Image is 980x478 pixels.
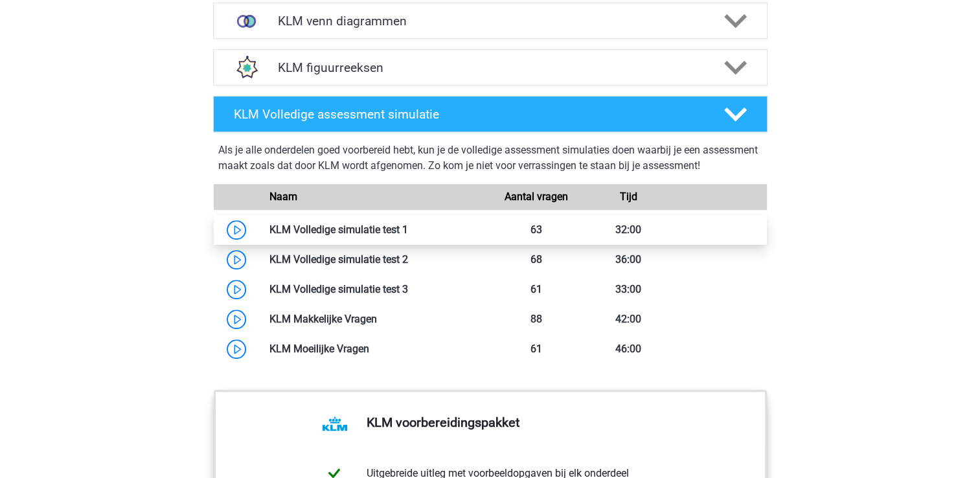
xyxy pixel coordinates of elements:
a: KLM Volledige assessment simulatie [208,96,773,132]
div: Als je alle onderdelen goed voorbereid hebt, kun je de volledige assessment simulaties doen waarb... [218,142,762,179]
h4: KLM Volledige assessment simulatie [234,107,703,122]
div: KLM Volledige simulatie test 1 [260,222,490,238]
div: Naam [260,189,490,205]
h4: KLM figuurreeksen [278,60,702,75]
div: KLM Moeilijke Vragen [260,341,490,357]
img: venn diagrammen [229,5,263,38]
div: KLM Makkelijke Vragen [260,312,490,327]
div: KLM Volledige simulatie test 2 [260,252,490,267]
h4: KLM venn diagrammen [278,14,702,28]
div: KLM Volledige simulatie test 3 [260,282,490,297]
div: Aantal vragen [490,189,582,205]
div: Tijd [582,189,674,205]
a: figuurreeksen KLM figuurreeksen [208,49,773,85]
img: figuurreeksen [229,51,263,84]
a: venn diagrammen KLM venn diagrammen [208,3,773,39]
